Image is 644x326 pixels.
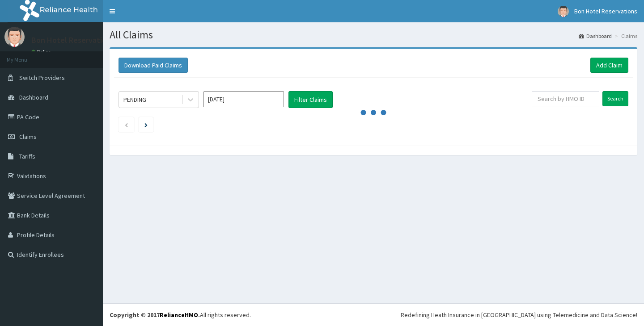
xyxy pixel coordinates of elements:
[532,91,599,106] input: Search by HMO ID
[31,36,114,44] p: Bon Hotel Reservations
[160,311,198,319] a: RelianceHMO
[110,29,637,41] h1: All Claims
[590,58,628,73] a: Add Claim
[288,91,333,108] button: Filter Claims
[103,303,644,326] footer: All rights reserved.
[19,93,48,101] span: Dashboard
[574,7,637,15] span: Bon Hotel Reservations
[144,121,148,129] a: Next page
[558,6,569,17] img: User Image
[203,91,284,107] input: Select Month and Year
[123,95,146,104] div: PENDING
[602,91,628,106] input: Search
[124,121,128,129] a: Previous page
[110,311,200,319] strong: Copyright © 2017 .
[19,133,37,141] span: Claims
[19,152,35,160] span: Tariffs
[579,32,612,40] a: Dashboard
[31,49,53,55] a: Online
[119,58,188,73] button: Download Paid Claims
[360,99,387,126] svg: audio-loading
[19,74,65,82] span: Switch Providers
[401,310,637,319] div: Redefining Heath Insurance in [GEOGRAPHIC_DATA] using Telemedicine and Data Science!
[4,27,25,47] img: User Image
[613,32,637,40] li: Claims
